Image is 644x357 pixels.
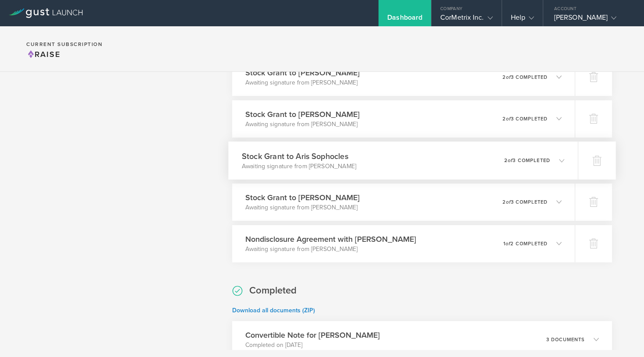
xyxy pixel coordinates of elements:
[506,74,511,80] em: of
[504,158,550,163] p: 2 3 completed
[387,13,422,26] div: Dashboard
[249,284,297,297] h2: Completed
[242,162,356,170] p: Awaiting signature from [PERSON_NAME]
[508,157,513,163] em: of
[245,203,360,212] p: Awaiting signature from [PERSON_NAME]
[506,199,511,205] em: of
[502,117,548,121] p: 2 3 completed
[554,13,629,26] div: [PERSON_NAME]
[440,13,492,26] div: CorMetrix Inc.
[26,42,103,47] h2: Current Subscription
[503,241,548,246] p: 1 2 completed
[245,109,360,120] h3: Stock Grant to [PERSON_NAME]
[245,120,360,129] p: Awaiting signature from [PERSON_NAME]
[502,200,548,205] p: 2 3 completed
[502,75,548,80] p: 2 3 completed
[245,78,360,87] p: Awaiting signature from [PERSON_NAME]
[245,341,380,350] p: Completed on [DATE]
[26,49,60,59] span: Raise
[245,245,416,254] p: Awaiting signature from [PERSON_NAME]
[600,315,644,357] iframe: Chat Widget
[245,233,416,245] h3: Nondisclosure Agreement with [PERSON_NAME]
[242,150,356,162] h3: Stock Grant to Aris Sophocles
[506,116,511,122] em: of
[245,329,380,341] h3: Convertible Note for [PERSON_NAME]
[546,337,585,342] p: 3 documents
[245,192,360,203] h3: Stock Grant to [PERSON_NAME]
[506,241,510,247] em: of
[232,307,315,314] a: Download all documents (ZIP)
[511,13,534,26] div: Help
[245,67,360,78] h3: Stock Grant to [PERSON_NAME]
